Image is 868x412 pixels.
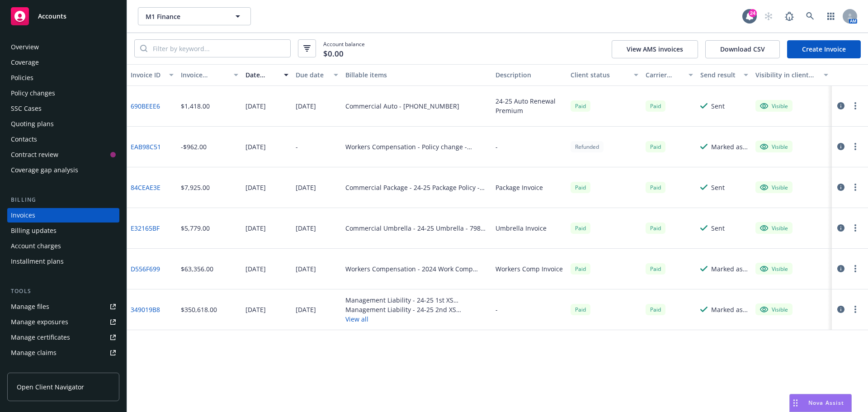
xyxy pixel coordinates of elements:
div: Commercial Package - 24-25 Package Policy - 3602-83-68 CHI [345,183,488,192]
div: Sent [711,183,725,192]
a: Manage files [7,299,119,314]
div: Client status [571,70,628,80]
div: Marked as sent [711,305,748,314]
div: [DATE] [245,305,266,314]
span: Paid [646,100,665,112]
div: Paid [646,141,665,152]
svg: Search [140,45,147,52]
div: Invoice amount [181,70,229,80]
div: Workers Compensation - 2024 Work Comp Policy - [PHONE_NUMBER] [345,264,488,274]
a: Account charges [7,239,119,253]
span: $0.00 [323,48,344,60]
div: Management Liability - 24-25 2nd XS D&O/E&O/EPL/FIDU/Crime/ Cyber - DOX6000006 [345,305,488,314]
a: Quoting plans [7,117,119,131]
span: Paid [646,182,665,193]
div: Visible [760,183,788,191]
button: View AMS invoices [612,40,698,58]
div: [DATE] [296,183,316,192]
div: Commercial Auto - [PHONE_NUMBER] [345,101,459,111]
a: Manage certificates [7,330,119,345]
button: Date issued [242,64,292,86]
div: [DATE] [245,142,266,152]
button: Invoice amount [177,64,242,86]
div: [DATE] [245,264,266,274]
div: Billable items [345,70,488,80]
div: Paid [646,263,665,275]
button: Billable items [342,64,492,86]
div: $1,418.00 [181,101,210,111]
div: Manage files [11,299,49,314]
div: Policy changes [11,86,55,100]
div: [DATE] [245,223,266,233]
a: EAB98C51 [131,142,161,152]
div: Management Liability - 24-25 1st XS D&O/E&O/EPL/FIDU/Crime/ Cyber - [PHONE_NUMBER] [345,295,488,305]
div: [DATE] [296,223,316,233]
div: Quoting plans [11,117,54,131]
span: Paid [571,304,590,315]
button: Description [492,64,567,86]
a: Contract review [7,147,119,162]
div: $350,618.00 [181,305,217,314]
div: Due date [296,70,329,80]
div: Manage certificates [11,330,70,345]
div: [DATE] [245,183,266,192]
a: E32165BF [131,223,160,233]
div: - [495,142,498,152]
a: Invoices [7,208,119,223]
div: Workers Comp Invoice [495,264,563,274]
a: Policies [7,71,119,85]
div: Visible [760,142,788,151]
a: Search [801,7,819,25]
button: Carrier status [642,64,697,86]
div: Marked as sent [711,142,748,152]
div: Policies [11,71,33,85]
div: Date issued [245,70,278,80]
div: Coverage [11,55,39,70]
div: Umbrella Invoice [495,223,547,233]
a: Installment plans [7,254,119,269]
a: Manage exposures [7,315,119,329]
div: Paid [571,223,590,234]
a: SSC Cases [7,101,119,116]
button: View all [345,314,488,324]
div: Billing updates [11,223,57,238]
div: Workers Compensation - Policy change - [PHONE_NUMBER] [345,142,488,152]
a: Manage claims [7,346,119,360]
div: Manage exposures [11,315,68,329]
div: Visible [760,224,788,232]
a: Coverage gap analysis [7,163,119,177]
div: Invoice ID [131,70,164,80]
div: [DATE] [245,101,266,111]
div: Commercial Umbrella - 24-25 Umbrella - 7987-96-53 [345,223,488,233]
span: Account balance [323,40,365,57]
div: Contract review [11,147,58,162]
button: Visibility in client dash [752,64,832,86]
div: Sent [711,101,725,111]
a: 690BEEE6 [131,101,160,111]
div: Visible [760,305,788,313]
div: [DATE] [296,101,316,111]
div: Paid [646,304,665,315]
div: $7,925.00 [181,183,210,192]
div: Tools [7,287,119,296]
a: Report a Bug [780,7,798,25]
div: $5,779.00 [181,223,210,233]
div: Drag to move [790,394,801,412]
div: [DATE] [296,305,316,314]
div: Paid [571,100,590,112]
div: Paid [571,263,590,275]
div: 24-25 Auto Renewal Premium [495,96,563,115]
span: Open Client Navigator [17,382,84,392]
button: Client status [567,64,642,86]
div: Account charges [11,239,61,253]
div: Overview [11,40,39,54]
a: 84CEAE3E [131,183,160,192]
a: 349019B8 [131,305,160,314]
a: Switch app [822,7,840,25]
